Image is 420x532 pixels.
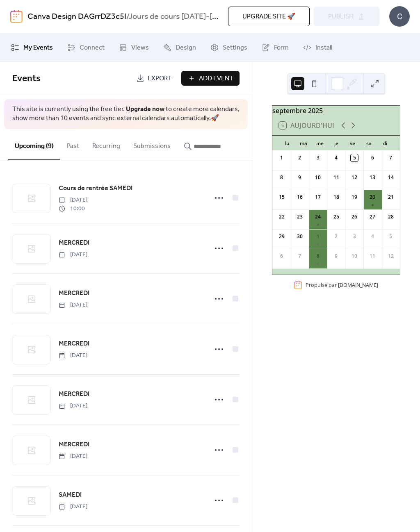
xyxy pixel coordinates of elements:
[314,252,322,260] div: 8
[351,174,358,181] div: 12
[126,9,128,25] b: /
[369,154,376,161] div: 6
[296,252,304,260] div: 7
[59,389,89,399] span: MERCREDI
[314,174,322,181] div: 10
[228,7,310,26] button: Upgrade site 🚀
[12,105,240,123] span: This site is currently using the free tier. to create more calendars, show more than 10 events an...
[333,193,340,201] div: 18
[176,43,196,53] span: Design
[387,174,395,181] div: 14
[369,252,376,260] div: 11
[59,289,89,298] span: MERCREDI
[199,74,233,84] span: Add Event
[387,233,395,240] div: 5
[59,351,87,360] span: [DATE]
[256,36,295,59] a: Form
[278,233,285,240] div: 29
[59,238,89,248] a: MERCREDI
[296,174,304,181] div: 9
[314,154,322,161] div: 3
[59,452,87,461] span: [DATE]
[328,136,345,150] div: je
[59,490,82,500] a: SAMEDI
[10,10,23,23] img: logo
[127,129,177,159] button: Submissions
[59,183,132,194] a: Cours de rentrée SAMEDI
[361,136,377,150] div: sa
[59,389,89,400] a: MERCREDI
[369,174,376,181] div: 13
[131,43,149,53] span: Views
[5,36,59,59] a: My Events
[59,402,87,410] span: [DATE]
[333,174,340,181] div: 11
[130,71,178,86] a: Export
[296,193,304,201] div: 16
[296,213,304,221] div: 23
[312,136,328,150] div: me
[278,252,285,260] div: 6
[60,129,86,159] button: Past
[387,252,395,260] div: 12
[279,136,295,150] div: lu
[314,233,322,240] div: 1
[157,36,202,59] a: Design
[351,252,358,260] div: 10
[387,193,395,201] div: 21
[27,9,126,25] a: Canva Design DAGrrDZ3c5I
[126,103,164,116] a: Upgrade now
[59,339,89,349] a: MERCREDI
[333,252,340,260] div: 9
[278,193,285,201] div: 15
[389,6,410,27] div: C
[315,43,332,53] span: Install
[8,129,60,160] button: Upcoming (9)
[278,154,285,161] div: 1
[59,439,89,450] a: MERCREDI
[128,9,234,25] b: Jours de cours [DATE]-[DATE]
[306,282,378,289] div: Propulsé par
[295,136,312,150] div: ma
[204,36,253,59] a: Settings
[59,301,87,309] span: [DATE]
[59,440,89,450] span: MERCREDI
[351,154,358,161] div: 5
[369,233,376,240] div: 4
[59,288,89,299] a: MERCREDI
[387,154,395,161] div: 7
[274,43,289,53] span: Form
[59,196,87,205] span: [DATE]
[369,213,376,221] div: 27
[86,129,127,159] button: Recurring
[333,213,340,221] div: 25
[61,36,111,59] a: Connect
[59,502,87,511] span: [DATE]
[333,233,340,240] div: 2
[272,106,400,116] div: septembre 2025
[297,36,338,59] a: Install
[338,282,378,289] a: [DOMAIN_NAME]
[278,174,285,181] div: 8
[351,213,358,221] div: 26
[369,193,376,201] div: 20
[314,193,322,201] div: 17
[113,36,155,59] a: Views
[296,233,304,240] div: 30
[59,250,87,259] span: [DATE]
[345,136,361,150] div: ve
[242,12,295,22] span: Upgrade site 🚀
[80,43,105,53] span: Connect
[148,74,172,84] span: Export
[314,213,322,221] div: 24
[23,43,53,53] span: My Events
[59,205,87,213] span: 10:00
[59,238,89,248] span: MERCREDI
[333,154,340,161] div: 4
[181,71,240,86] button: Add Event
[377,136,393,150] div: di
